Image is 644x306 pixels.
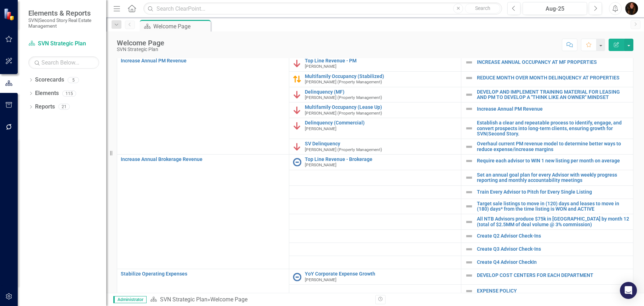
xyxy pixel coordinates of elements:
[305,126,336,131] small: [PERSON_NAME]
[465,58,473,67] img: Not Defined
[477,75,629,80] a: REDUCE MONTH OVER MONTH DELINQUENCY AT PROPERTIES
[28,9,99,17] span: Elements & Reports
[289,102,461,118] td: Double-Click to Edit Right Click for Context Menu
[465,173,473,182] img: Not Defined
[465,287,473,295] img: Not Defined
[293,90,301,99] img: Below Plan
[305,95,382,100] small: [PERSON_NAME] (Property Management)
[477,120,629,137] a: Establish a clear and repeatable process to identify, engage, and convert prospects into long-ter...
[210,296,247,303] div: Welcome Page
[461,170,633,185] td: Double-Click to Edit Right Click for Context Menu
[461,102,633,118] td: Double-Click to Edit Right Click for Context Menu
[121,157,285,162] a: Increase Annual Brokerage Revenue
[477,89,629,100] a: DEVELOP AND IMPLEMENT TRAINING MATERIAL FOR LEASING AND PM TO DEVELOP A "THINK LIKE AN OWNER" MIN...
[477,216,629,227] a: All NTB Advisors produce $75k in [GEOGRAPHIC_DATA] by month 12 (total of $2.5MM of deal volume @ ...
[62,90,76,96] div: 115
[293,75,301,83] img: Caution
[117,155,289,269] td: Double-Click to Edit Right Click for Context Menu
[461,87,633,102] td: Double-Click to Edit Right Click for Context Menu
[465,157,473,165] img: Not Defined
[465,271,473,280] img: Not Defined
[293,143,301,151] img: Below Plan
[293,59,301,68] img: Below Plan
[293,273,301,281] img: No Information
[465,124,473,133] img: Not Defined
[35,103,55,111] a: Reports
[143,2,502,15] input: Search ClearPoint...
[477,201,629,212] a: Target sale listings to move in (120) days and leases to move in (180) days* from the time listin...
[477,288,629,294] a: EXPENSE POLICY
[465,202,473,211] img: Not Defined
[153,22,209,31] div: Welcome Page
[465,218,473,226] img: Not Defined
[289,71,461,87] td: Double-Click to Edit Right Click for Context Menu
[461,214,633,230] td: Double-Click to Edit Right Click for Context Menu
[465,105,473,113] img: Not Defined
[461,230,633,243] td: Double-Click to Edit Right Click for Context Menu
[461,139,633,155] td: Double-Click to Edit Right Click for Context Menu
[28,40,99,48] a: SVN Strategic Plan
[477,273,629,278] a: DEVELOP COST CENTERS FOR EACH DEPARTMENT
[150,296,370,304] div: »
[477,141,629,152] a: Overhaul current PM revenue model to determine better ways to reduce expense/increase margins
[461,243,633,256] td: Double-Click to Edit Right Click for Context Menu
[293,122,301,130] img: Below Plan
[461,269,633,285] td: Double-Click to Edit Right Click for Context Menu
[289,87,461,102] td: Double-Click to Edit Right Click for Context Menu
[305,120,457,126] a: Delinquency (Commercial)
[305,147,382,152] small: [PERSON_NAME] (Property Management)
[305,105,457,110] a: Multifamily Occupancy (Lease Up)
[461,185,633,199] td: Double-Click to Edit Right Click for Context Menu
[465,188,473,196] img: Not Defined
[620,282,637,299] div: Open Intercom Messenger
[35,76,64,84] a: Scorecards
[477,106,629,112] a: Increase Annual PM Revenue
[625,2,638,15] img: Jill Allen
[461,118,633,139] td: Double-Click to Edit Right Click for Context Menu
[305,271,457,277] a: YoY Corporate Expense Growth
[305,162,336,167] small: [PERSON_NAME]
[525,5,585,13] div: Aug-25
[160,296,207,303] a: SVN Strategic Plan
[293,106,301,115] img: Below Plan
[117,56,289,154] td: Double-Click to Edit Right Click for Context Menu
[465,143,473,151] img: Not Defined
[305,64,336,69] small: [PERSON_NAME]
[461,199,633,214] td: Double-Click to Edit Right Click for Context Menu
[477,172,629,183] a: Set an annual goal plan for every Advisor with weekly progress reporting and monthly accountabili...
[465,258,473,267] img: Not Defined
[461,56,633,71] td: Double-Click to Edit Right Click for Context Menu
[461,284,633,297] td: Double-Click to Edit Right Click for Context Menu
[477,60,629,65] a: INCREASE ANNUAL OCCUPANCY AT MF PROPERTIES
[465,232,473,240] img: Not Defined
[305,277,336,282] small: [PERSON_NAME]
[465,74,473,82] img: Not Defined
[68,77,79,83] div: 5
[465,90,473,99] img: Not Defined
[289,56,461,71] td: Double-Click to Edit Right Click for Context Menu
[117,39,164,47] div: Welcome Page
[523,2,587,15] button: Aug-25
[293,158,301,166] img: No Information
[289,269,461,285] td: Double-Click to Edit Right Click for Context Menu
[477,158,629,163] a: Require each advisor to WIN 1 new listing per month on average
[121,271,285,277] a: Stabilize Operating Expenses
[4,8,16,20] img: ClearPoint Strategy
[28,56,99,69] input: Search Below...
[465,4,500,13] button: Search
[477,260,629,265] a: Create Q4 Advisor CheckIn
[305,111,382,116] small: [PERSON_NAME] (Property Management)
[35,89,59,98] a: Elements
[58,104,70,110] div: 21
[305,141,457,146] a: SV Delinquency
[289,139,461,155] td: Double-Click to Edit Right Click for Context Menu
[475,5,490,11] span: Search
[289,118,461,139] td: Double-Click to Edit Right Click for Context Menu
[461,71,633,87] td: Double-Click to Edit Right Click for Context Menu
[305,74,457,79] a: Multifamily Occupancy (Stabilized)
[305,89,457,95] a: Delinquency (MF)
[477,246,629,252] a: Create Q3 Advisor Check-Ins
[461,256,633,269] td: Double-Click to Edit Right Click for Context Menu
[477,189,629,195] a: Train Every Advisor to Pitch for Every Single Listing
